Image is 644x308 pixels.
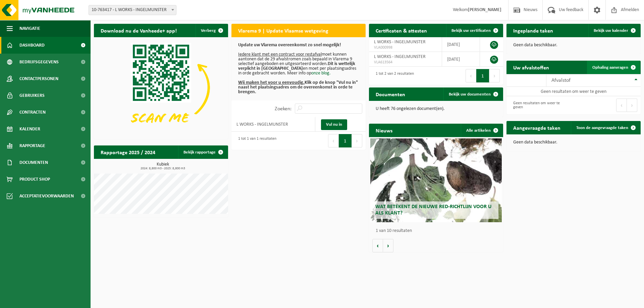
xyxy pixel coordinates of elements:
span: Product Shop [19,171,50,188]
span: Bedrijfsgegevens [19,54,59,70]
b: Update uw Vlarema overeenkomst zo snel mogelijk! [238,43,341,48]
h2: Ingeplande taken [506,24,560,37]
div: Geen resultaten om weer te geven [510,98,570,113]
p: moet kunnen aantonen dat de 29 afvalstromen zoals bepaald in Vlarema 9 selectief aangeboden en ui... [238,43,359,95]
img: Download de VHEPlus App [94,37,228,138]
button: 1 [339,134,352,147]
label: Zoeken: [275,106,291,112]
a: onze blog. [311,71,331,76]
p: Geen data beschikbaar. [513,140,634,145]
button: Previous [466,69,476,82]
h2: Vlarema 9 | Update Vlaamse wetgeving [231,24,335,37]
td: [DATE] [442,52,480,67]
div: 1 tot 1 van 1 resultaten [235,133,276,148]
span: Dashboard [19,37,45,54]
a: Wat betekent de nieuwe RED-richtlijn voor u als klant? [370,138,502,222]
a: Alle artikelen [461,124,502,137]
span: Afvalstof [551,78,571,83]
span: Ophaling aanvragen [592,65,628,70]
a: Ophaling aanvragen [587,61,640,74]
a: Bekijk uw documenten [443,87,502,101]
a: Vul nu in [321,119,347,130]
h2: Documenten [369,87,412,101]
td: L WORKS - INGELMUNSTER [231,117,315,132]
u: Wij maken het voor u eenvoudig. [238,80,305,85]
span: VLA613564 [374,60,437,65]
span: Toon de aangevraagde taken [576,126,628,130]
span: Bekijk uw certificaten [451,28,491,33]
button: Verberg [196,24,227,37]
span: Bekijk uw documenten [449,92,491,97]
span: 2024: 8,800 m3 - 2025: 8,800 m3 [97,167,228,170]
button: Previous [328,134,339,147]
span: L WORKS - INGELMUNSTER [374,54,426,59]
button: Next [352,134,362,147]
span: VLA000998 [374,45,437,50]
span: L WORKS - INGELMUNSTER [374,40,426,45]
b: Dit is wettelijk verplicht in [GEOGRAPHIC_DATA] [238,61,355,71]
span: Rapportage [19,137,45,154]
a: Bekijk uw kalender [588,24,640,37]
button: Vorige [372,239,383,252]
div: 1 tot 2 van 2 resultaten [372,68,414,83]
span: Contactpersonen [19,70,58,87]
button: 1 [476,69,489,82]
span: Contracten [19,104,46,121]
span: Documenten [19,154,48,171]
span: Navigatie [19,20,40,37]
a: Bekijk rapportage [178,145,227,159]
p: Geen data beschikbaar. [513,43,634,48]
button: Previous [616,99,627,112]
span: Kalender [19,121,40,137]
span: Gebruikers [19,87,45,104]
h2: Rapportage 2025 / 2024 [94,145,162,159]
h2: Aangevraagde taken [506,121,567,134]
td: Geen resultaten om weer te geven [506,87,641,96]
h2: Nieuws [369,124,399,137]
button: Next [489,69,500,82]
a: Toon de aangevraagde taken [571,121,640,134]
button: Volgende [383,239,393,252]
h2: Certificaten & attesten [369,24,434,37]
span: 10-763417 - L WORKS - INGELMUNSTER [89,5,176,15]
button: Next [627,99,637,112]
span: Bekijk uw kalender [594,28,628,33]
td: [DATE] [442,37,480,52]
h2: Download nu de Vanheede+ app! [94,24,183,37]
p: 1 van 10 resultaten [376,229,500,233]
span: Verberg [201,28,216,33]
strong: [PERSON_NAME] [468,7,501,12]
h3: Kubiek [97,162,228,170]
p: U heeft 76 ongelezen document(en). [376,107,496,111]
b: Klik op de knop "Vul nu in" naast het plaatsingsadres om de overeenkomst in orde te brengen. [238,80,358,95]
h2: Uw afvalstoffen [506,61,556,74]
span: 10-763417 - L WORKS - INGELMUNSTER [89,5,176,15]
a: Bekijk uw certificaten [446,24,502,37]
span: Acceptatievoorwaarden [19,188,74,204]
u: Iedere klant met een contract voor restafval [238,52,322,57]
span: Wat betekent de nieuwe RED-richtlijn voor u als klant? [375,204,491,216]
